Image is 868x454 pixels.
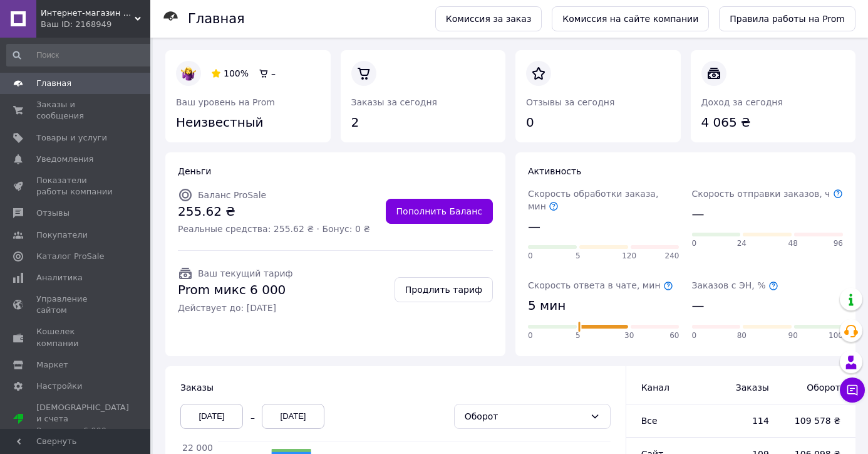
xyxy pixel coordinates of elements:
[794,381,840,394] span: Оборот
[36,402,129,436] span: [DEMOGRAPHIC_DATA] и счета
[36,251,104,262] span: Каталог ProSale
[834,238,843,249] span: 96
[182,443,213,453] tspan: 22 000
[36,272,83,283] span: Аналитика
[36,293,116,316] span: Управление сайтом
[180,383,214,393] span: Заказы
[36,99,116,122] span: Заказы и сообщения
[788,238,798,249] span: 48
[198,190,266,200] span: Баланс ProSale
[576,330,581,341] span: 5
[198,268,292,278] span: Ваш текущий тариф
[224,68,249,78] span: 100%
[622,251,636,261] span: 120
[395,277,493,302] a: Продлить тариф
[528,189,658,211] span: Скорость обработки заказа, мин
[262,404,324,429] div: [DATE]
[737,238,747,249] span: 24
[719,6,855,31] a: Правила работы на Prom
[641,383,669,393] span: Канал
[692,297,705,315] span: —
[552,6,709,31] a: Комиссия на сайте компании
[794,414,840,427] span: 109 578 ₴
[528,166,581,176] span: Активность
[36,154,93,165] span: Уведомления
[180,404,243,429] div: [DATE]
[528,280,673,290] span: Скорость ответа в чате, мин
[36,230,88,241] span: Покупатели
[435,6,542,31] a: Комиссия за заказ
[188,11,245,26] h1: Главная
[718,414,769,427] span: 114
[788,330,798,341] span: 90
[36,326,116,349] span: Кошелек компании
[36,175,116,198] span: Показатели работы компании
[528,330,533,341] span: 0
[829,330,843,341] span: 100
[36,425,129,436] div: Prom микс 6 000
[692,238,697,249] span: 0
[665,251,679,261] span: 240
[840,377,865,403] button: Чат с покупателем
[178,223,370,235] span: Реальные средства: 255.62 ₴ · Бонус: 0 ₴
[178,166,211,176] span: Деньги
[528,251,533,261] span: 0
[692,280,778,290] span: Заказов с ЭН, %
[36,381,82,392] span: Настройки
[692,189,843,199] span: Скорость отправки заказов, ч
[271,68,276,78] span: –
[737,330,747,341] span: 80
[528,297,566,315] span: 5 мин
[718,381,769,394] span: Заказы
[178,302,292,314] span: Действует до: [DATE]
[41,19,150,30] div: Ваш ID: 2168949
[36,208,70,219] span: Отзывы
[624,330,634,341] span: 30
[386,199,493,224] a: Пополнить Баланс
[36,132,107,144] span: Товары и услуги
[465,409,585,423] div: Оборот
[6,44,153,66] input: Поиск
[36,359,68,371] span: Маркет
[41,8,135,19] span: Интернет-магазин Жива- Аптека
[692,330,697,341] span: 0
[669,330,679,341] span: 60
[576,251,581,261] span: 5
[692,205,705,223] span: —
[178,203,370,221] span: 255.62 ₴
[641,416,658,426] span: Все
[36,78,71,89] span: Главная
[178,281,292,299] span: Prom микс 6 000
[528,218,540,236] span: —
